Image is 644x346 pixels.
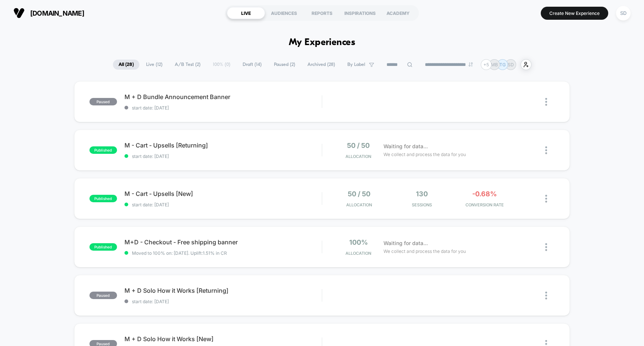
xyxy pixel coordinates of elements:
[141,60,168,70] span: Live ( 12 )
[341,7,379,19] div: INSPIRATIONS
[472,190,497,198] span: -0.68%
[89,195,117,202] span: published
[124,93,322,101] span: M + D Bundle Announcement Banner
[455,202,514,207] span: CONVERSION RATE
[124,153,322,159] span: start date: [DATE]
[491,62,498,67] p: MB
[345,154,371,159] span: Allocation
[132,250,227,256] span: Moved to 100% on: [DATE] . Uplift: 1.51% in CR
[89,146,117,154] span: published
[302,60,341,70] span: Archived ( 28 )
[89,98,117,105] span: paused
[383,142,428,150] span: Waiting for data...
[499,62,506,67] p: TG
[348,190,370,198] span: 50 / 50
[545,98,547,106] img: close
[345,251,371,256] span: Allocation
[124,335,322,343] span: M + D Solo How it Works [New]
[124,287,322,294] span: M + D Solo How it Works [Returning]
[383,151,466,158] span: We collect and process the data for you
[545,195,547,203] img: close
[303,7,341,19] div: REPORTS
[545,146,547,154] img: close
[89,292,117,299] span: paused
[13,7,25,19] img: Visually logo
[237,60,267,70] span: Draft ( 14 )
[545,292,547,299] img: close
[347,142,370,149] span: 50 / 50
[346,202,372,207] span: Allocation
[481,59,492,70] div: + 5
[383,248,466,255] span: We collect and process the data for you
[268,60,301,70] span: Paused ( 2 )
[124,105,322,111] span: start date: [DATE]
[11,7,86,19] button: [DOMAIN_NAME]
[508,62,514,67] p: SD
[169,60,206,70] span: A/B Test ( 2 )
[124,190,322,197] span: M - Cart - Upsells [New]
[227,7,265,19] div: LIVE
[349,238,368,246] span: 100%
[468,62,473,67] img: end
[124,202,322,207] span: start date: [DATE]
[392,202,451,207] span: Sessions
[616,6,631,20] div: SD
[545,243,547,251] img: close
[614,6,633,21] button: SD
[124,142,322,149] span: M - Cart - Upsells [Returning]
[347,62,365,67] span: By Label
[379,7,417,19] div: ACADEMY
[113,60,139,70] span: All ( 28 )
[265,7,303,19] div: AUDIENCES
[89,243,117,251] span: published
[541,7,608,20] button: Create New Experience
[124,238,322,246] span: M+D - Checkout - Free shipping banner
[289,37,356,48] h1: My Experiences
[416,190,428,198] span: 130
[124,299,322,304] span: start date: [DATE]
[383,239,428,247] span: Waiting for data...
[30,9,84,17] span: [DOMAIN_NAME]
